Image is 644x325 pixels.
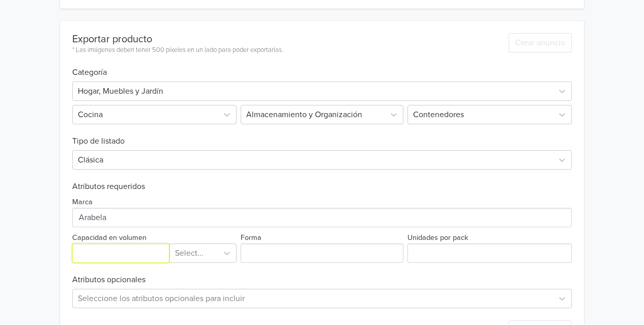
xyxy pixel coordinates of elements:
label: Capacidad en volumen [72,232,147,243]
h6: Atributos opcionales [72,275,572,285]
h6: Tipo de listado [72,124,572,146]
label: Unidades por pack [407,232,468,243]
h6: Categoría [72,56,572,77]
label: Marca [72,197,93,208]
label: Forma [241,232,261,243]
div: Exportar producto [72,33,283,45]
h6: Atributos requeridos [72,182,572,192]
div: * Las imágenes deben tener 500 píxeles en un lado para poder exportarlas. [72,45,283,56]
button: Crear anuncio [509,33,572,52]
